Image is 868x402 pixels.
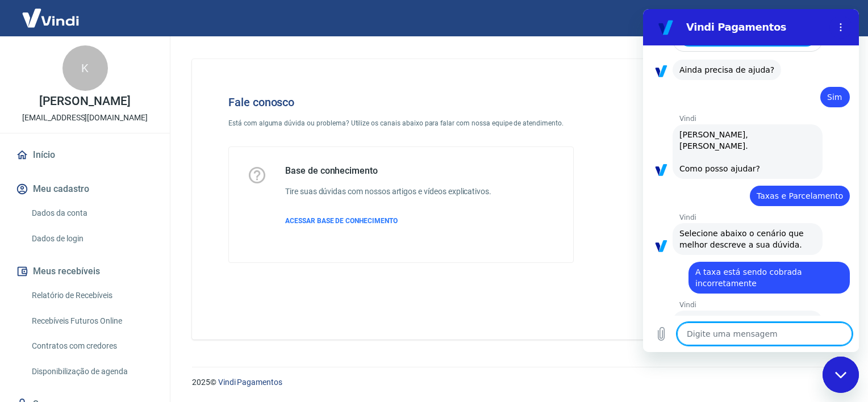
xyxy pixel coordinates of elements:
img: Fale conosco [621,77,794,229]
a: Contratos com credores [27,334,156,358]
span: ACESSAR BASE DE CONHECIMENTO [285,217,398,225]
h5: Base de conhecimento [285,165,491,177]
button: Meu cadastro [14,177,156,202]
button: Sair [813,8,854,29]
a: Disponibilização de agenda [27,360,156,383]
a: ACESSAR BASE DE CONHECIMENTO [285,216,491,226]
iframe: Janela de mensagens [643,9,859,352]
button: Meus recebíveis [14,259,156,284]
a: Início [14,143,156,167]
a: Relatório de Recebíveis [27,284,156,307]
iframe: Botão para abrir a janela de mensagens, conversa em andamento [823,357,859,393]
p: [PERSON_NAME] [39,95,130,107]
a: Vindi Pagamentos [218,378,282,387]
a: Dados de login [27,227,156,250]
img: Vindi [14,1,87,35]
p: Está com alguma dúvida ou problema? Utilize os canais abaixo para falar com nossa equipe de atend... [228,118,574,128]
p: 2025 © [192,376,841,388]
div: K [62,45,108,91]
a: Recebíveis Futuros Online [27,309,156,333]
h6: Tire suas dúvidas com nossos artigos e vídeos explicativos. [285,186,491,198]
p: [EMAIL_ADDRESS][DOMAIN_NAME] [22,112,148,124]
h4: Fale conosco [228,95,574,109]
a: Dados da conta [27,202,156,225]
